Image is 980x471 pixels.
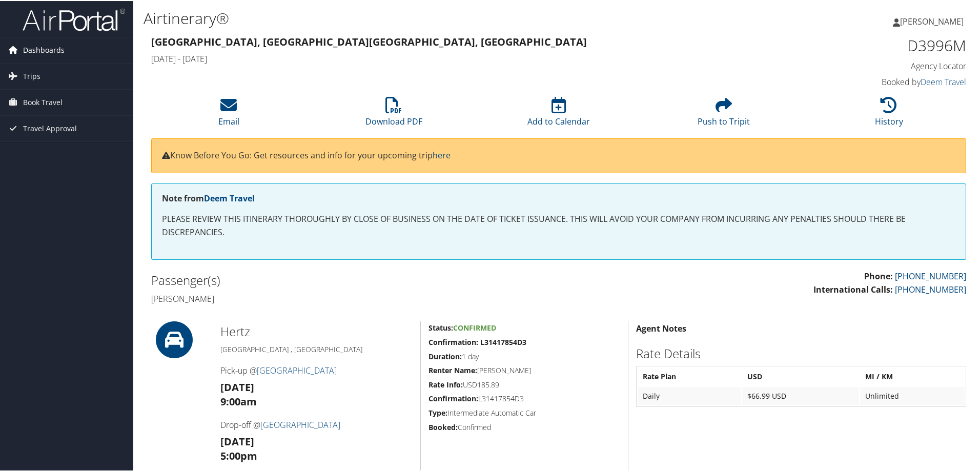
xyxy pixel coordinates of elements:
[260,418,340,429] a: [GEOGRAPHIC_DATA]
[453,322,496,332] span: Confirmed
[428,421,458,431] strong: Booked:
[162,212,955,238] p: PLEASE REVIEW THIS ITINERARY THOROUGHLY BY CLOSE OF BUSINESS ON THE DATE OF TICKET ISSUANCE. THIS...
[220,343,413,354] h5: [GEOGRAPHIC_DATA] , [GEOGRAPHIC_DATA]
[742,366,859,385] th: USD
[257,364,337,375] a: [GEOGRAPHIC_DATA]
[895,283,966,294] a: [PHONE_NUMBER]
[220,379,254,393] strong: [DATE]
[742,386,859,404] td: $66.99 USD
[900,15,964,26] span: [PERSON_NAME]
[895,270,966,281] a: [PHONE_NUMBER]
[921,75,966,87] a: Deem Travel
[428,407,447,417] strong: Type:
[23,36,65,62] span: Dashboards
[23,115,77,140] span: Travel Approval
[428,351,620,361] h5: 1 day
[860,366,965,385] th: MI / KM
[428,393,620,403] h5: L31417854D3
[638,386,741,404] td: Daily
[864,270,893,281] strong: Phone:
[774,59,966,71] h4: Agency Locator
[428,407,620,417] h5: Intermediate Automatic Car
[151,52,759,64] h4: [DATE] - [DATE]
[151,271,551,288] h2: Passenger(s)
[162,148,955,161] p: Know Before You Go: Get resources and info for your upcoming trip
[428,351,462,360] strong: Duration:
[527,101,590,126] a: Add to Calendar
[428,364,620,375] h5: [PERSON_NAME]
[428,379,463,388] strong: Rate Info:
[144,7,697,28] h1: Airtinerary®
[433,149,451,160] a: here
[636,344,966,361] h2: Rate Details
[428,421,620,432] h5: Confirmed
[774,34,966,55] h1: D3996M
[428,364,477,374] strong: Renter Name:
[636,322,686,333] strong: Agent Notes
[875,101,903,126] a: History
[220,394,257,407] strong: 9:00am
[698,101,750,126] a: Push to Tripit
[204,192,255,203] a: Deem Travel
[638,366,741,385] th: Rate Plan
[813,283,893,294] strong: International Calls:
[774,75,966,87] h4: Booked by
[860,386,965,404] td: Unlimited
[220,364,413,375] h4: Pick-up @
[162,192,255,203] strong: Note from
[23,63,40,88] span: Trips
[365,101,422,126] a: Download PDF
[23,7,125,31] img: airportal-logo.png
[151,292,551,303] h4: [PERSON_NAME]
[428,336,526,346] strong: Confirmation: L31417854D3
[218,101,239,126] a: Email
[220,418,413,429] h4: Drop-off @
[151,34,587,48] strong: [GEOGRAPHIC_DATA], [GEOGRAPHIC_DATA] [GEOGRAPHIC_DATA], [GEOGRAPHIC_DATA]
[23,89,63,114] span: Book Travel
[220,322,413,339] h2: Hertz
[428,393,478,402] strong: Confirmation:
[220,434,254,447] strong: [DATE]
[220,448,257,462] strong: 5:00pm
[428,322,453,332] strong: Status:
[893,5,974,36] a: [PERSON_NAME]
[428,379,620,389] h5: USD185.89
